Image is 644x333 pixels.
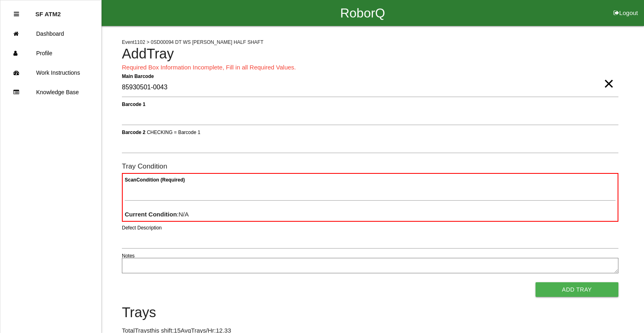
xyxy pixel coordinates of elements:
b: Barcode 1 [122,101,145,107]
span: Event 1102 > 0SD00094 DT WS [PERSON_NAME] HALF SHAFT [122,39,263,45]
p: SF ATM2 [35,4,61,17]
span: CHECKING = Barcode 1 [147,129,200,135]
span: : N/A [125,211,189,218]
a: Work Instructions [0,63,101,82]
b: Main Barcode [122,73,154,79]
b: Scan Condition (Required) [125,177,185,182]
a: Knowledge Base [0,82,101,102]
b: Current Condition [125,211,177,218]
a: Profile [0,43,101,63]
b: Barcode 2 [122,129,145,135]
p: Required Box Information Incomplete, Fill in all Required Values. [122,63,618,72]
span: Clear Input [603,67,614,84]
h4: Trays [122,305,618,320]
label: Notes [122,252,134,259]
div: Close [14,4,19,24]
h6: Tray Condition [122,162,618,170]
button: Add Tray [536,282,618,297]
a: Dashboard [0,24,101,43]
label: Defect Description [122,224,162,231]
input: Required [122,78,618,97]
h4: Add Tray [122,46,618,62]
